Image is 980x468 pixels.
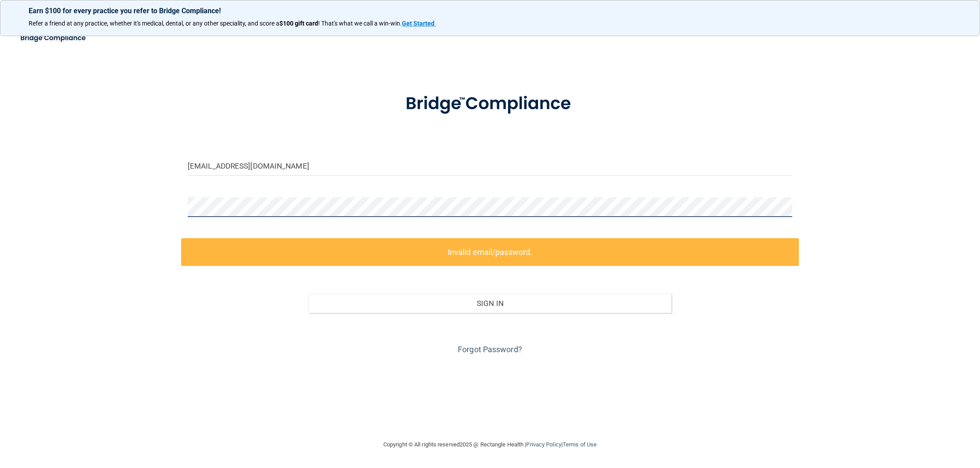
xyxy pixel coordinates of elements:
[526,441,561,448] a: Privacy Policy
[402,20,434,27] strong: Get Started
[402,20,436,27] a: Get Started
[29,20,279,27] span: Refer a friend at any practice, whether it's medical, dental, or any other speciality, and score a
[29,7,810,15] p: Earn $100 for every practice you refer to Bridge Compliance!
[387,81,593,127] img: bridge_compliance_login_screen.278c3ca4.svg
[329,431,651,459] div: Copyright © All rights reserved 2025 @ Rectangle Health | |
[188,156,792,176] input: Email
[181,238,799,266] label: Invalid email/password.
[13,29,94,47] img: bridge_compliance_login_screen.278c3ca4.svg
[458,345,522,354] a: Forgot Password?
[318,20,402,27] span: ! That's what we call a win-win.
[563,441,597,448] a: Terms of Use
[308,294,671,313] button: Sign In
[279,20,318,27] strong: $100 gift card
